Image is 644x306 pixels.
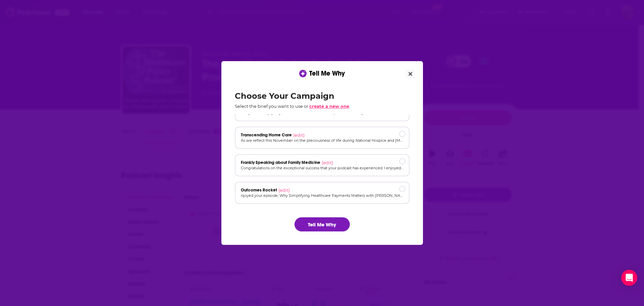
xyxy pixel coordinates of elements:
[278,187,290,193] span: (edit)
[621,270,637,286] div: Open Intercom Messenger
[235,103,410,109] p: Select the brief you want to use or .
[235,91,410,101] h2: Choose Your Campaign
[309,103,349,109] span: create a new one
[293,132,305,138] span: (edit)
[241,187,277,193] span: Outcomes Rocket
[241,160,320,165] span: Frankly Speaking about Family Medicine
[241,138,404,143] p: As we reflect this November on the preciousness of life during National Hospice and [MEDICAL_DATA...
[241,165,404,171] p: Congratulations on the exceptional success that your podcast has experienced. I enjoyed your epis...
[294,217,350,231] button: Tell Me Why
[322,160,333,165] span: (edit)
[406,70,415,78] button: Close
[309,69,345,78] span: Tell Me Why
[300,71,306,76] img: tell me why sparkle
[241,132,292,138] span: Transcending Home Care
[241,193,404,199] p: njoyed your episode, Why Simplifying Healthcare Payments Matters with [PERSON_NAME], and how a fu...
